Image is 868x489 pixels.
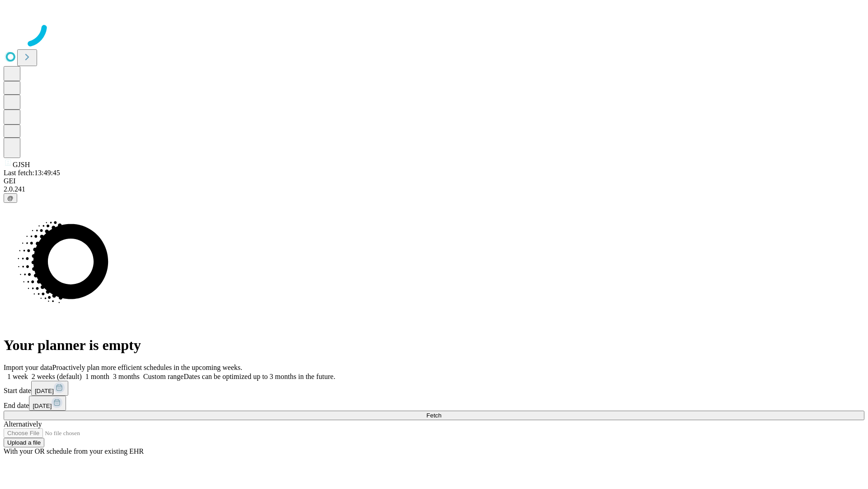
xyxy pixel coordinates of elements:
[184,373,335,380] span: Dates can be optimized up to 3 months in the future.
[4,177,864,185] div: GEI
[4,438,44,447] button: Upload a file
[4,185,864,193] div: 2.0.241
[4,447,144,455] span: With your OR schedule from your existing EHR
[4,411,864,420] button: Fetch
[13,161,30,168] span: GJSH
[4,364,52,371] span: Import your data
[4,169,60,177] span: Last fetch: 13:49:45
[7,373,28,380] span: 1 week
[4,420,42,428] span: Alternatively
[85,373,109,380] span: 1 month
[32,373,82,380] span: 2 weeks (default)
[143,373,184,380] span: Custom range
[35,388,54,394] span: [DATE]
[4,381,864,396] div: Start date
[33,403,52,409] span: [DATE]
[113,373,140,380] span: 3 months
[4,193,17,203] button: @
[31,381,68,396] button: [DATE]
[52,364,242,371] span: Proactively plan more efficient schedules in the upcoming weeks.
[4,396,864,411] div: End date
[29,396,66,411] button: [DATE]
[426,412,441,419] span: Fetch
[4,337,864,354] h1: Your planner is empty
[7,195,14,201] span: @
